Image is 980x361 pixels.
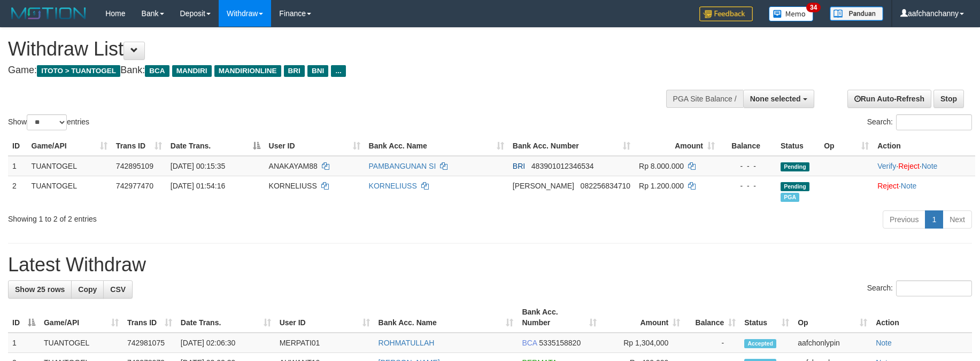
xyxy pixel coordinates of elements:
span: [PERSON_NAME] [513,182,574,190]
th: User ID: activate to sort column ascending [265,136,365,156]
span: BRI [513,162,525,170]
span: Rp 8.000.000 [639,162,684,170]
th: Action [873,136,975,156]
th: Action [871,302,972,333]
input: Search: [896,280,972,296]
td: Rp 1,304,000 [601,333,684,353]
span: ANAKAYAM88 [269,162,318,170]
img: panduan.png [830,6,883,21]
th: Trans ID: activate to sort column ascending [123,302,176,333]
a: ROHMATULLAH [379,339,435,347]
span: Rp 1.200.000 [639,182,684,190]
span: Copy 483901012346534 to clipboard [531,162,594,170]
td: - [684,333,740,353]
td: 2 [8,176,27,206]
th: Bank Acc. Number: activate to sort column ascending [518,302,601,333]
span: Marked by aafchonlypin [781,193,799,202]
th: Amount: activate to sort column ascending [601,302,684,333]
a: Note [922,162,938,170]
td: TUANTOGEL [27,176,112,206]
th: Status: activate to sort column ascending [740,302,793,333]
h1: Withdraw List [8,38,643,60]
a: Stop [933,90,964,108]
select: Showentries [27,114,67,130]
th: Date Trans.: activate to sort column ascending [176,302,275,333]
label: Show entries [8,114,89,130]
span: None selected [750,95,801,103]
td: TUANTOGEL [40,333,123,353]
span: 742895109 [116,162,153,170]
span: Pending [781,182,809,191]
span: ... [331,65,345,77]
a: KORNELIUSS [369,182,417,190]
a: Run Auto-Refresh [847,90,931,108]
span: Pending [781,162,809,171]
td: aafchonlypin [793,333,871,353]
th: Trans ID: activate to sort column ascending [112,136,166,156]
td: [DATE] 02:06:30 [176,333,275,353]
img: MOTION_logo.png [8,5,89,21]
th: Balance: activate to sort column ascending [684,302,740,333]
th: Amount: activate to sort column ascending [635,136,719,156]
span: Copy [78,285,97,294]
span: Accepted [744,339,776,348]
th: Bank Acc. Name: activate to sort column ascending [365,136,508,156]
img: Feedback.jpg [699,6,753,21]
span: Show 25 rows [15,285,65,294]
img: Button%20Memo.svg [769,6,814,21]
td: MERPATI01 [275,333,374,353]
span: 742977470 [116,182,153,190]
th: ID [8,136,27,156]
span: KORNELIUSS [269,182,317,190]
td: TUANTOGEL [27,156,112,176]
h4: Game: Bank: [8,65,643,76]
a: Reject [898,162,920,170]
a: Copy [71,280,104,299]
td: 742981075 [123,333,176,353]
span: [DATE] 00:15:35 [171,162,225,170]
a: Previous [883,210,925,229]
th: Status [776,136,820,156]
input: Search: [896,114,972,130]
span: BCA [145,65,169,77]
td: 1 [8,156,27,176]
a: 1 [925,210,943,229]
span: ITOTO > TUANTOGEL [37,65,120,77]
th: Bank Acc. Name: activate to sort column ascending [374,302,518,333]
label: Search: [867,280,972,296]
td: · [873,176,975,206]
span: Copy 082256834710 to clipboard [581,182,630,190]
th: Balance [719,136,776,156]
th: User ID: activate to sort column ascending [275,302,374,333]
span: BRI [284,65,305,77]
th: Op: activate to sort column ascending [793,302,871,333]
h1: Latest Withdraw [8,254,972,276]
div: - - - [723,161,772,171]
div: Showing 1 to 2 of 2 entries [8,209,400,224]
span: 34 [806,3,821,12]
span: MANDIRIONLINE [214,65,281,77]
td: · · [873,156,975,176]
td: 1 [8,333,40,353]
a: PAMBANGUNAN SI [369,162,436,170]
div: PGA Site Balance / [666,90,743,108]
a: CSV [103,280,133,299]
th: Date Trans.: activate to sort column descending [166,136,265,156]
a: Note [901,182,917,190]
button: None selected [743,90,814,108]
a: Verify [877,162,896,170]
a: Note [876,339,892,347]
th: ID: activate to sort column descending [8,302,40,333]
div: - - - [723,180,772,191]
span: CSV [110,285,126,294]
th: Game/API: activate to sort column ascending [40,302,123,333]
th: Game/API: activate to sort column ascending [27,136,112,156]
a: Show 25 rows [8,280,72,299]
span: Copy 5335158820 to clipboard [539,339,581,347]
span: BCA [522,339,537,347]
a: Reject [877,182,899,190]
span: BNI [307,65,328,77]
th: Op: activate to sort column ascending [820,136,873,156]
th: Bank Acc. Number: activate to sort column ascending [508,136,635,156]
label: Search: [867,114,972,130]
